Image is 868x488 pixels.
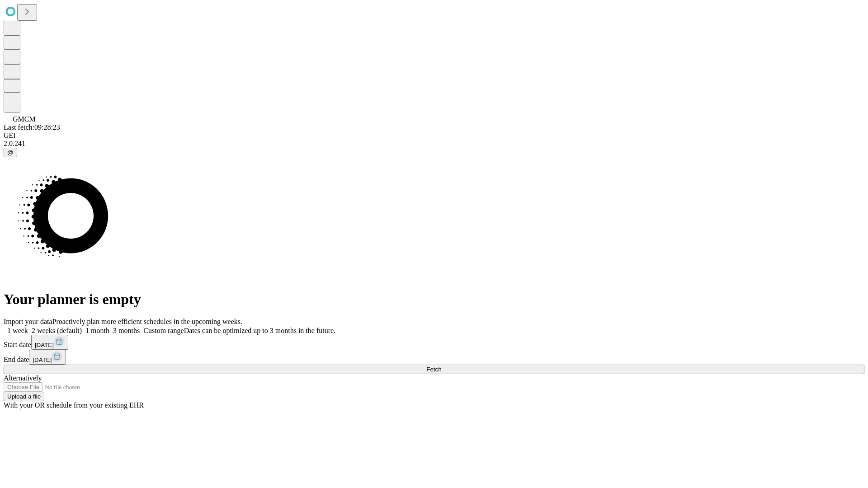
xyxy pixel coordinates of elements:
[4,392,44,401] button: Upload a file
[32,327,82,334] span: 2 weeks (default)
[4,365,864,374] button: Fetch
[4,148,17,157] button: @
[426,366,441,373] span: Fetch
[52,318,242,325] span: Proactively plan more efficient schedules in the upcoming weeks.
[4,131,864,140] div: GEI
[4,318,52,325] span: Import your data
[4,140,864,148] div: 2.0.241
[4,401,144,409] span: With your OR schedule from your existing EHR
[29,350,66,365] button: [DATE]
[4,374,42,382] span: Alternatively
[4,335,864,350] div: Start date
[7,149,14,156] span: @
[4,350,864,365] div: End date
[4,123,60,131] span: Last fetch: 09:28:23
[13,115,36,123] span: GMCM
[85,327,109,334] span: 1 month
[31,335,68,350] button: [DATE]
[7,327,28,334] span: 1 week
[113,327,140,334] span: 3 months
[143,327,184,334] span: Custom range
[184,327,335,334] span: Dates can be optimized up to 3 months in the future.
[33,357,52,363] span: [DATE]
[35,342,54,348] span: [DATE]
[4,291,864,308] h1: Your planner is empty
